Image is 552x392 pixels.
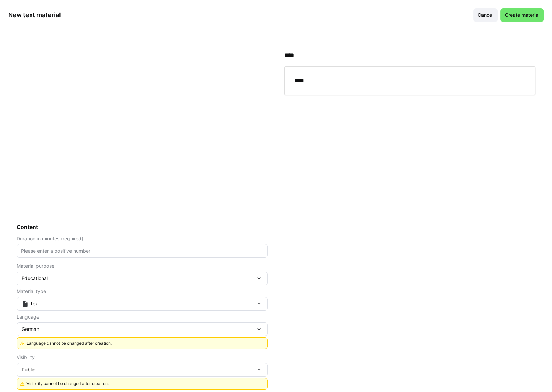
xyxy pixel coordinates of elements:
button: Create material [500,8,544,22]
input: Please enter a positive number [20,248,264,254]
span: Material purpose [17,263,54,269]
button: Cancel [473,8,498,22]
span: Visibility [17,355,35,360]
span: Cancel [477,12,494,19]
span: Educational [22,275,48,282]
span: German [22,326,39,333]
div: Visibility cannot be changed after creation. [26,381,263,387]
h3: New text material [8,11,61,19]
div: Language cannot be changed after creation. [26,341,263,346]
span: Create material [504,12,540,19]
span: Language [17,314,39,320]
h4: Content [17,223,268,230]
span: Text [30,300,40,307]
span: Material type [17,289,46,294]
span: Duration in minutes (required) [17,236,83,241]
span: Public [22,366,35,373]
